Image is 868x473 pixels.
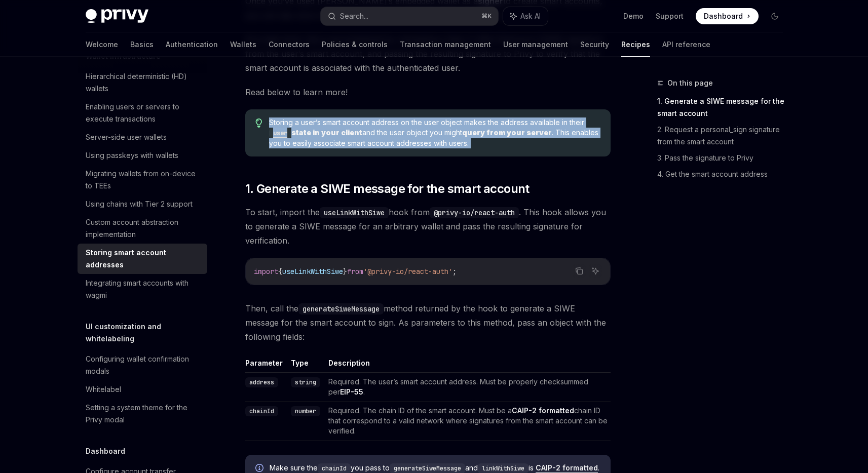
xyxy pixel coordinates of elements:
h5: UI customization and whitelabeling [86,321,207,345]
a: Setting a system theme for the Privy modal [78,399,207,429]
div: Whitelabel [86,383,121,396]
h5: Dashboard [86,445,125,457]
td: Required. The chain ID of the smart account. Must be a chain ID that correspond to a valid networ... [324,402,611,441]
span: To start, import the hook from . This hook allows you to generate a SIWE message for an arbitrary... [245,205,611,248]
span: Read below to learn more! [245,85,611,99]
button: Ask AI [503,7,548,25]
span: ; [452,267,457,276]
a: User management [503,32,568,57]
a: userstate in your client [269,128,362,137]
code: user [269,128,291,138]
div: Migrating wallets from on-device to TEEs [86,168,201,192]
a: Demo [623,11,644,21]
span: Storing a user’s smart account address on the user object makes the address available in their an... [269,117,600,148]
th: Description [324,358,611,373]
div: Custom account abstraction implementation [86,216,201,241]
div: Enabling users or servers to execute transactions [86,101,201,125]
span: Dashboard [704,11,743,21]
div: Storing smart account addresses [86,247,201,271]
span: { [278,267,282,276]
a: Whitelabel [78,380,207,399]
a: Migrating wallets from on-device to TEEs [78,165,207,195]
button: Search...⌘K [321,7,498,25]
span: import [254,267,278,276]
span: } [343,267,347,276]
span: ⌘ K [481,12,492,20]
svg: Tip [255,119,262,128]
code: chainId [245,406,278,416]
div: Server-side user wallets [86,131,167,143]
span: Then, call the method returned by the hook to generate a SIWE message for the smart account to si... [245,301,611,344]
a: Enabling users or servers to execute transactions [78,98,207,128]
a: 3. Pass the signature to Privy [657,150,791,166]
a: 4. Get the smart account address [657,166,791,182]
a: CAIP-2 formatted [536,463,598,472]
b: state in your client [269,128,362,137]
a: Wallets [230,32,256,57]
code: address [245,377,278,387]
span: On this page [667,77,713,89]
th: Parameter [245,358,287,373]
div: Search... [340,10,368,22]
td: Required. The user’s smart account address. Must be properly checksummed per . [324,373,611,402]
a: Security [580,32,609,57]
a: Policies & controls [322,32,388,57]
button: Ask AI [589,264,602,278]
a: Custom account abstraction implementation [78,213,207,244]
button: Toggle dark mode [767,8,783,24]
code: @privy-io/react-auth [430,207,519,218]
span: from [347,267,363,276]
th: Type [287,358,324,373]
div: Hierarchical deterministic (HD) wallets [86,70,201,95]
a: Recipes [621,32,650,57]
span: '@privy-io/react-auth' [363,267,452,276]
a: Storing smart account addresses [78,244,207,274]
a: 1. Generate a SIWE message for the smart account [657,93,791,122]
a: Using passkeys with wallets [78,146,207,165]
a: EIP-55 [340,387,363,397]
code: generateSiweMessage [298,303,384,314]
a: Configuring wallet confirmation modals [78,350,207,380]
a: Connectors [269,32,310,57]
span: 1. Generate a SIWE message for the smart account [245,181,530,197]
b: query from your server [462,128,552,137]
a: API reference [662,32,710,57]
div: Setting a system theme for the Privy modal [86,402,201,426]
a: Using chains with Tier 2 support [78,195,207,213]
a: Dashboard [696,8,759,24]
code: string [291,377,320,387]
div: Configuring wallet confirmation modals [86,353,201,377]
div: Using chains with Tier 2 support [86,198,193,210]
span: useLinkWithSiwe [282,267,343,276]
a: Basics [130,32,154,57]
div: Using passkeys with wallets [86,149,178,162]
a: Authentication [166,32,218,57]
a: CAIP-2 formatted [512,406,574,415]
a: Server-side user wallets [78,128,207,146]
a: Support [656,11,684,21]
img: dark logo [86,9,148,23]
span: Ask AI [520,11,541,21]
a: Hierarchical deterministic (HD) wallets [78,67,207,98]
div: Integrating smart accounts with wagmi [86,277,201,301]
a: query from your server [462,128,552,137]
a: Integrating smart accounts with wagmi [78,274,207,304]
button: Copy the contents from the code block [573,264,586,278]
a: Transaction management [400,32,491,57]
a: Welcome [86,32,118,57]
code: useLinkWithSiwe [320,207,389,218]
a: 2. Request a personal_sign signature from the smart account [657,122,791,150]
code: number [291,406,320,416]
